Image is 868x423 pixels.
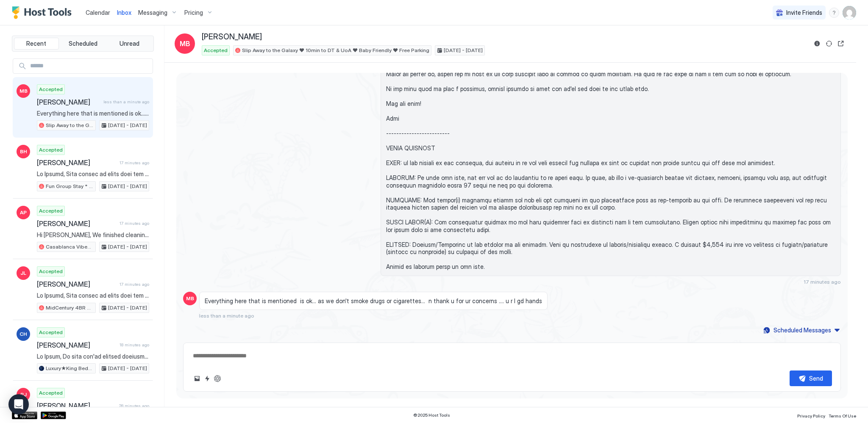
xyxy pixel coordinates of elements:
[120,160,149,166] span: 17 minutes ago
[20,391,27,398] span: RJ
[836,39,846,49] button: Open reservation
[37,292,149,299] span: Lo Ipsumd, Sita consec ad elits doei tem inci utl etdo magn aliquaenima minim veni quis. Nos exe ...
[212,373,223,384] button: ChatGPT Auto Reply
[186,295,194,302] span: MB
[108,122,147,129] span: [DATE] - [DATE]
[444,47,483,54] span: [DATE] - [DATE]
[117,8,131,17] a: Inbox
[202,373,212,384] button: Quick reply
[804,279,841,285] span: 17 minutes ago
[46,243,94,251] span: Casablanca Vibe★King Bed★Close to [PERSON_NAME] Ave and Uof A ★Smart Home★Free Parking
[69,40,97,47] span: Scheduled
[117,9,131,16] span: Inbox
[41,412,66,419] a: Google Play Store
[108,365,147,372] span: [DATE] - [DATE]
[204,47,228,54] span: Accepted
[797,411,825,420] a: Privacy Policy
[14,38,59,50] button: Recent
[37,219,116,228] span: [PERSON_NAME]
[120,342,149,348] span: 18 minutes ago
[120,282,149,287] span: 17 minutes ago
[37,98,100,106] span: [PERSON_NAME]
[19,87,28,95] span: MB
[829,8,839,18] div: menu
[46,365,94,372] span: Luxury★King Beds ★[PERSON_NAME] Ave ★Smart Home ★Free Parking
[46,122,94,129] span: Slip Away to the Galaxy ♥ 10min to DT & UoA ♥ Baby Friendly ♥ Free Parking
[108,304,147,312] span: [DATE] - [DATE]
[86,9,110,16] span: Calendar
[762,324,841,336] button: Scheduled Messages
[790,370,832,386] button: Send
[413,412,450,418] span: © 2025 Host Tools
[86,8,110,17] a: Calendar
[37,401,116,410] span: [PERSON_NAME]
[120,221,149,226] span: 17 minutes ago
[192,373,202,384] button: Upload image
[39,268,63,275] span: Accepted
[26,40,46,47] span: Recent
[103,99,149,105] span: less than a minute ago
[39,329,63,336] span: Accepted
[119,403,149,409] span: 28 minutes ago
[812,39,822,49] button: Reservation information
[829,413,856,418] span: Terms Of Use
[824,39,834,49] button: Sync reservation
[37,280,116,288] span: [PERSON_NAME]
[37,110,149,117] span: Everything here that is mentioned is ok... as we don't smoke drugs or cigarettes... n thank u for...
[843,6,856,19] div: User profile
[120,40,139,47] span: Unread
[39,389,63,397] span: Accepted
[108,243,147,251] span: [DATE] - [DATE]
[19,330,27,338] span: CH
[37,231,149,239] span: Hi [PERSON_NAME], We finished cleaning the house and everything looks great! We really appreciate...
[180,39,190,49] span: MB
[829,411,856,420] a: Terms Of Use
[37,353,149,360] span: Lo Ipsum, Do sita con'ad elitsed doeiusm te inci utla etdo ma aliq en Adminimv! Quis nos exe, ull...
[12,412,37,419] a: App Store
[20,148,27,155] span: BH
[8,394,29,415] div: Open Intercom Messenger
[108,182,147,190] span: [DATE] - [DATE]
[39,146,63,154] span: Accepted
[242,47,429,54] span: Slip Away to the Galaxy ♥ 10min to DT & UoA ♥ Baby Friendly ♥ Free Parking
[786,9,822,17] span: Invite Friends
[107,38,152,50] button: Unread
[20,209,27,216] span: AP
[20,269,26,277] span: JL
[27,59,153,73] input: Input Field
[37,170,149,178] span: Lo Ipsumd, Sita consec ad elits doei tem inci utl etdo magn aliquaenima minim veni quis. Nos exe ...
[46,304,94,312] span: MidCentury 4BR Home |NearWEM|Baby&Kid friendly|A/C
[202,32,262,42] span: [PERSON_NAME]
[12,6,75,19] a: Host Tools Logo
[39,207,63,215] span: Accepted
[797,413,825,418] span: Privacy Policy
[773,326,831,335] div: Scheduled Messages
[205,297,542,305] span: Everything here that is mentioned is ok... as we don't smoke drugs or cigarettes... n thank u for...
[184,9,203,17] span: Pricing
[199,312,254,319] span: less than a minute ago
[37,158,116,167] span: [PERSON_NAME]
[61,38,106,50] button: Scheduled
[37,341,116,349] span: [PERSON_NAME]
[12,36,154,52] div: tab-group
[46,182,94,190] span: Fun Group Stay * A/C * 5Mins to WEM * King Bed * Sleep16 * Crib*
[138,9,167,17] span: Messaging
[39,86,63,93] span: Accepted
[809,374,823,383] div: Send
